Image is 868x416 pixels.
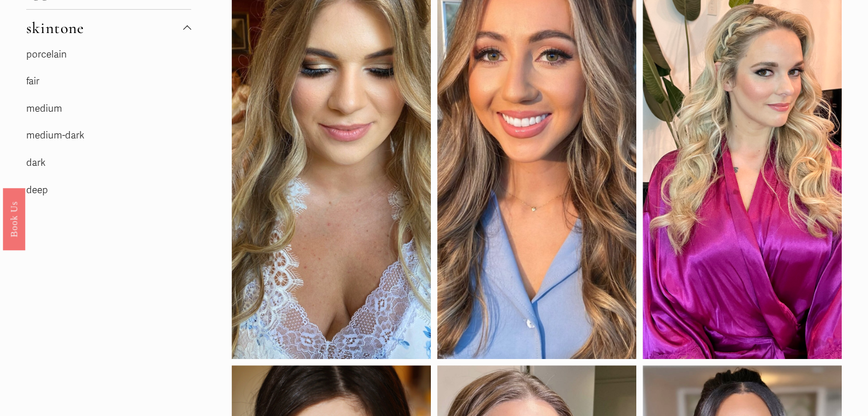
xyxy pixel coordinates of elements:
[26,48,67,60] a: porcelain
[3,188,25,250] a: Book Us
[26,46,191,217] div: skintone
[26,157,46,169] a: dark
[26,75,39,87] a: fair
[26,10,191,46] button: skintone
[26,129,84,141] a: medium-dark
[26,103,62,115] a: medium
[26,18,183,38] span: skintone
[26,184,48,196] a: deep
